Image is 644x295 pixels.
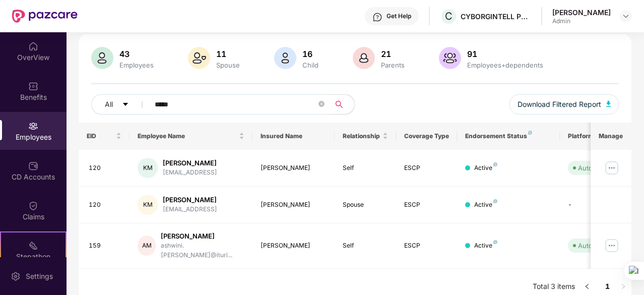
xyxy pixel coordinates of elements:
[23,271,56,281] div: Settings
[89,200,122,210] div: 120
[188,47,210,69] img: svg+xml;base64,PHN2ZyB4bWxucz0iaHR0cDovL3d3dy53My5vcmcvMjAwMC9zdmciIHhtbG5zOnhsaW5rPSJodHRwOi8vd3...
[89,163,122,173] div: 120
[79,123,130,150] th: EID
[300,61,320,69] div: Child
[28,121,38,131] img: svg+xml;base64,PHN2ZyBpZD0iRW1wbG95ZWVzIiB4bWxucz0iaHR0cDovL3d3dy53My5vcmcvMjAwMC9zdmciIHdpZHRoPS...
[465,49,545,59] div: 91
[105,99,113,110] span: All
[335,123,396,150] th: Relationship
[518,99,601,110] span: Download Filtered Report
[387,12,411,20] div: Get Help
[465,132,551,140] div: Endorsement Status
[552,17,611,25] div: Admin
[404,163,449,173] div: ESCP
[599,279,615,295] li: 1
[138,195,158,215] div: KM
[87,132,114,140] span: EID
[493,240,497,244] img: svg+xml;base64,PHN2ZyB4bWxucz0iaHR0cDovL3d3dy53My5vcmcvMjAwMC9zdmciIHdpZHRoPSI4IiBoZWlnaHQ9IjgiIH...
[343,200,388,210] div: Spouse
[474,163,497,173] div: Active
[130,123,252,150] th: Employee Name
[138,158,158,178] div: KM
[579,279,595,295] button: left
[300,49,320,59] div: 16
[474,241,497,251] div: Active
[528,131,532,135] img: svg+xml;base64,PHN2ZyB4bWxucz0iaHR0cDovL3d3dy53My5vcmcvMjAwMC9zdmciIHdpZHRoPSI4IiBoZWlnaHQ9IjgiIH...
[615,279,631,295] li: Next Page
[28,41,38,51] img: svg+xml;base64,PHN2ZyBpZD0iSG9tZSIgeG1sbnM9Imh0dHA6Ly93d3cudzMub3JnLzIwMDAvc3ZnIiB3aWR0aD0iMjAiIG...
[138,132,237,140] span: Employee Name
[584,283,590,289] span: left
[599,279,615,294] a: 1
[343,241,388,251] div: Self
[12,10,78,23] img: New Pazcare Logo
[560,187,631,223] td: -
[509,94,619,114] button: Download Filtered Report
[579,279,595,295] li: Previous Page
[404,241,449,251] div: ESCP
[91,94,153,114] button: Allcaret-down
[91,47,113,69] img: svg+xml;base64,PHN2ZyB4bWxucz0iaHR0cDovL3d3dy53My5vcmcvMjAwMC9zdmciIHhtbG5zOnhsaW5rPSJodHRwOi8vd3...
[578,241,618,251] div: Auto Verified
[353,47,375,69] img: svg+xml;base64,PHN2ZyB4bWxucz0iaHR0cDovL3d3dy53My5vcmcvMjAwMC9zdmciIHhtbG5zOnhsaW5rPSJodHRwOi8vd3...
[552,8,611,17] div: [PERSON_NAME]
[261,200,327,210] div: [PERSON_NAME]
[330,100,349,108] span: search
[28,241,38,251] img: svg+xml;base64,PHN2ZyB4bWxucz0iaHR0cDovL3d3dy53My5vcmcvMjAwMC9zdmciIHdpZHRoPSIyMSIgaGVpZ2h0PSIyMC...
[122,101,129,109] span: caret-down
[28,161,38,171] img: svg+xml;base64,PHN2ZyBpZD0iQ0RfQWNjb3VudHMiIGRhdGEtbmFtZT0iQ0QgQWNjb3VudHMiIHhtbG5zPSJodHRwOi8vd3...
[161,231,244,241] div: [PERSON_NAME]
[604,160,620,176] img: manageButton
[1,252,66,262] div: Stepathon
[461,12,531,21] div: CYBORGINTELL PRIVATE LIMITED
[606,101,611,107] img: svg+xml;base64,PHN2ZyB4bWxucz0iaHR0cDovL3d3dy53My5vcmcvMjAwMC9zdmciIHhtbG5zOnhsaW5rPSJodHRwOi8vd3...
[591,123,631,150] th: Manage
[604,238,620,254] img: manageButton
[343,132,380,140] span: Relationship
[117,49,156,59] div: 43
[439,47,461,69] img: svg+xml;base64,PHN2ZyB4bWxucz0iaHR0cDovL3d3dy53My5vcmcvMjAwMC9zdmciIHhtbG5zOnhsaW5rPSJodHRwOi8vd3...
[214,61,242,69] div: Spouse
[163,158,217,168] div: [PERSON_NAME]
[89,241,122,251] div: 159
[318,101,325,107] span: close-circle
[615,279,631,295] button: right
[474,200,497,210] div: Active
[578,163,618,173] div: Auto Verified
[379,49,407,59] div: 21
[620,283,626,289] span: right
[261,163,327,173] div: [PERSON_NAME]
[622,12,630,20] img: svg+xml;base64,PHN2ZyBpZD0iRHJvcGRvd24tMzJ4MzIiIHhtbG5zPSJodHRwOi8vd3d3LnczLm9yZy8yMDAwL3N2ZyIgd2...
[163,205,217,214] div: [EMAIL_ADDRESS]
[465,61,545,69] div: Employees+dependents
[318,100,325,109] span: close-circle
[261,241,327,251] div: [PERSON_NAME]
[343,163,388,173] div: Self
[379,61,407,69] div: Parents
[28,81,38,91] img: svg+xml;base64,PHN2ZyBpZD0iQmVuZWZpdHMiIHhtbG5zPSJodHRwOi8vd3d3LnczLm9yZy8yMDAwL3N2ZyIgd2lkdGg9Ij...
[163,168,217,178] div: [EMAIL_ADDRESS]
[568,132,623,140] div: Platform Status
[372,12,382,22] img: svg+xml;base64,PHN2ZyBpZD0iSGVscC0zMngzMiIgeG1sbnM9Imh0dHA6Ly93d3cudzMub3JnLzIwMDAvc3ZnIiB3aWR0aD...
[11,271,21,281] img: svg+xml;base64,PHN2ZyBpZD0iU2V0dGluZy0yMHgyMCIgeG1sbnM9Imh0dHA6Ly93d3cudzMub3JnLzIwMDAvc3ZnIiB3aW...
[161,241,244,260] div: ashwini.[PERSON_NAME]@ituri...
[493,162,497,166] img: svg+xml;base64,PHN2ZyB4bWxucz0iaHR0cDovL3d3dy53My5vcmcvMjAwMC9zdmciIHdpZHRoPSI4IiBoZWlnaHQ9IjgiIH...
[445,10,453,22] span: C
[252,123,335,150] th: Insured Name
[404,200,449,210] div: ESCP
[214,49,242,59] div: 11
[163,195,217,205] div: [PERSON_NAME]
[330,94,355,114] button: search
[28,201,38,211] img: svg+xml;base64,PHN2ZyBpZD0iQ2xhaW0iIHhtbG5zPSJodHRwOi8vd3d3LnczLm9yZy8yMDAwL3N2ZyIgd2lkdGg9IjIwIi...
[493,199,497,203] img: svg+xml;base64,PHN2ZyB4bWxucz0iaHR0cDovL3d3dy53My5vcmcvMjAwMC9zdmciIHdpZHRoPSI4IiBoZWlnaHQ9IjgiIH...
[274,47,296,69] img: svg+xml;base64,PHN2ZyB4bWxucz0iaHR0cDovL3d3dy53My5vcmcvMjAwMC9zdmciIHhtbG5zOnhsaW5rPSJodHRwOi8vd3...
[396,123,458,150] th: Coverage Type
[117,61,156,69] div: Employees
[533,279,575,295] li: Total 3 items
[138,235,155,256] div: AM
